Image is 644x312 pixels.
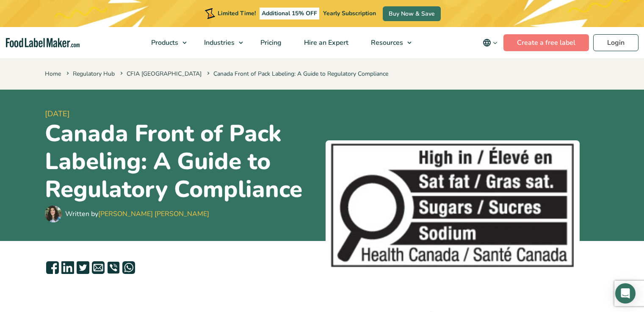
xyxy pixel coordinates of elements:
div: Written by [65,209,209,219]
div: Open Intercom Messenger [615,283,636,304]
span: Yearly Subscription [323,9,376,17]
a: Resources [360,27,416,58]
span: Pricing [258,38,282,47]
a: Buy Now & Save [383,6,441,21]
span: Limited Time! [218,9,256,17]
span: Industries [202,38,235,47]
span: Products [149,38,179,47]
a: [PERSON_NAME] [PERSON_NAME] [98,209,209,219]
span: Additional 15% OFF [260,8,319,19]
a: Pricing [249,27,291,58]
span: Canada Front of Pack Labeling: A Guide to Regulatory Compliance [205,70,388,78]
h1: Canada Front of Pack Labeling: A Guide to Regulatory Compliance [45,120,319,203]
a: Industries [193,27,247,58]
a: Create a free label [503,34,589,51]
a: CFIA [GEOGRAPHIC_DATA] [127,70,202,78]
a: Hire an Expert [293,27,358,58]
span: Hire an Expert [301,38,349,47]
span: [DATE] [45,108,319,120]
a: Home [45,70,61,78]
span: Resources [368,38,404,47]
a: Products [140,27,191,58]
a: Login [593,34,638,51]
img: Maria Abi Hanna - Food Label Maker [45,205,62,222]
a: Regulatory Hub [73,70,115,78]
